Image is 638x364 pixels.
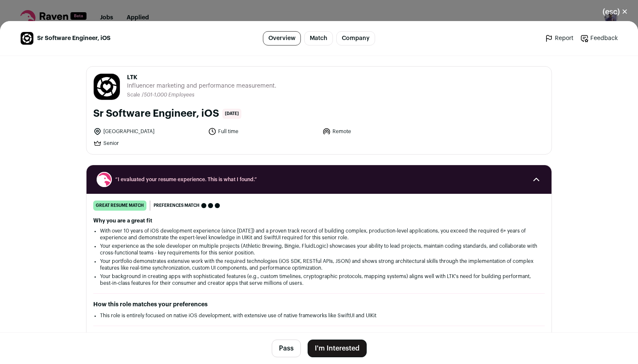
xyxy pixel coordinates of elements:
a: Feedback [580,34,618,43]
a: Match [304,31,333,45]
span: Preferences match [154,201,200,210]
span: [DATE] [222,109,241,119]
li: Scale [127,92,142,98]
h2: How this role matches your preferences [93,300,545,309]
li: Senior [93,139,203,147]
li: Your experience as the sole developer on multiple projects (Athletic Brewing, Bingie, FluidLogic)... [100,243,538,256]
a: Overview [263,31,301,45]
span: 501-1,000 Employees [144,92,195,97]
li: This role is entirely focused on native iOS development, with extensive use of native frameworks ... [100,312,538,319]
button: Pass [272,340,301,357]
img: 75d105b4ce1fa16fbbe87e241745c277473364a4594ae01606a1c1bb7ba84ee2.jpg [21,32,33,45]
div: great resume match [93,201,146,211]
h2: Why you are a great fit [93,217,545,224]
span: “I evaluated your resume experience. This is what I found.” [115,176,523,183]
h1: Sr Software Engineer, iOS [93,107,219,120]
a: Report [545,34,573,43]
li: Your background in creating apps with sophisticated features (e.g., custom timelines, cryptograph... [100,273,538,286]
span: Influencer marketing and performance measurement. [127,82,276,90]
li: / [142,92,195,98]
button: Close modal [592,3,638,21]
li: Your portfolio demonstrates extensive work with the required technologies (iOS SDK, RESTful APIs,... [100,258,538,271]
li: [GEOGRAPHIC_DATA] [93,127,203,136]
li: Full time [208,127,318,136]
button: I'm Interested [308,340,367,357]
li: Remote [322,127,432,136]
img: 75d105b4ce1fa16fbbe87e241745c277473364a4594ae01606a1c1bb7ba84ee2.jpg [94,74,120,100]
a: Company [336,31,375,45]
li: With over 10 years of iOS development experience (since [DATE]) and a proven track record of buil... [100,227,538,241]
span: LTK [127,73,276,82]
span: Sr Software Engineer, iOS [37,34,111,43]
